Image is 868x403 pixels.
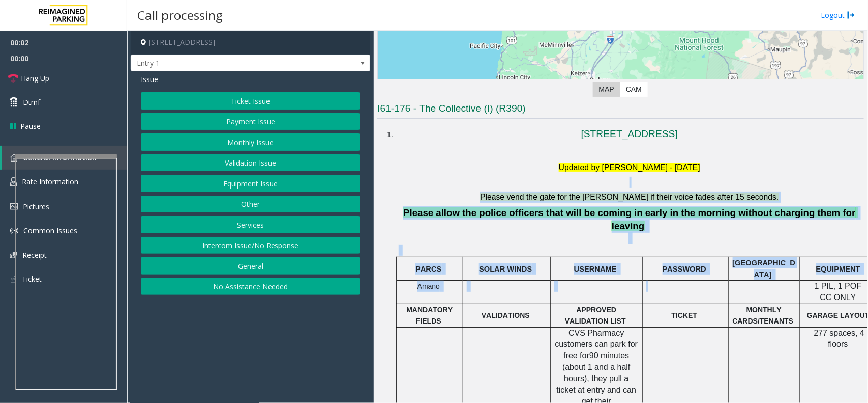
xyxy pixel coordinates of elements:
font: Please vend the gate for the [PERSON_NAME] if their voice fades after 15 seconds. [480,193,779,201]
span: MONTHLY CARDS/TENANTS [733,306,794,325]
button: Intercom Issue/No Response [141,237,360,254]
button: Other [141,196,360,213]
button: General [141,257,360,275]
font: Updated by [PERSON_NAME] - [DATE] [559,163,700,172]
span: Amano [417,282,440,290]
span: Pause [20,121,41,131]
img: 'icon' [10,203,18,210]
span: APPROVED VALIDATION LIST [565,306,626,325]
span: Hang Up [21,73,49,84]
span: General Information [23,153,97,163]
button: Ticket Issue [141,92,360,110]
span: [GEOGRAPHIC_DATA] [733,259,796,278]
span: Dtmf [23,97,40,108]
span: MANDATORY FIELDS [406,306,455,325]
img: 'icon' [10,227,18,235]
span: TICKET [672,311,698,319]
img: 'icon' [10,252,17,258]
button: Monthly Issue [141,133,360,151]
img: 'icon' [10,177,17,186]
h3: Call processing [132,3,228,28]
a: [STREET_ADDRESS] [581,128,678,139]
span: PARCS [415,265,441,273]
span: Issue [141,74,158,85]
span: CVS Pharmacy customers can park for free for [555,329,640,360]
a: General Information [2,146,127,170]
span: Entry 1 [131,55,322,71]
span: Please allow the police officers that will be coming in early in the morning without charging the... [403,207,858,231]
span: VALIDATIONS [482,311,530,319]
span: SOLAR WINDS [479,265,532,273]
button: No Assistance Needed [141,278,360,295]
button: Payment Issue [141,113,360,130]
span: PASSWORD [663,265,706,273]
span: USERNAME [574,265,617,273]
span: 1 PIL, 1 POF [815,282,861,290]
button: Equipment Issue [141,175,360,192]
img: 'icon' [10,154,18,162]
img: 'icon' [10,275,17,284]
h3: I61-176 - The Collective (I) (R390) [377,102,864,119]
a: Logout [821,10,855,20]
span: CC ONLY [820,293,856,302]
label: Map [593,82,620,97]
button: Validation Issue [141,154,360,172]
label: CAM [620,82,648,97]
span: EQUIPMENT [816,265,860,273]
h4: [STREET_ADDRESS] [131,31,370,55]
button: Services [141,216,360,233]
span: 90 minutes (about 1 and a half hours) [562,351,633,383]
img: logout [847,10,855,20]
